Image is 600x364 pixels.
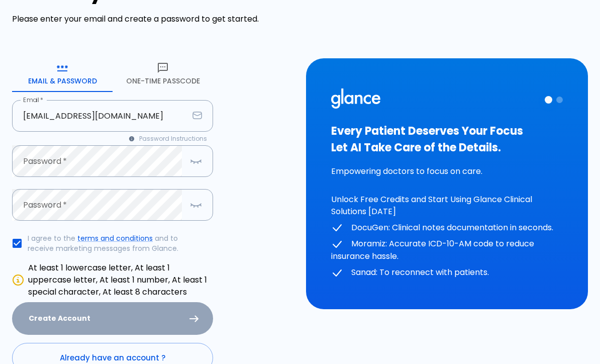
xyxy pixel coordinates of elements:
[28,262,213,298] p: At least 1 lowercase letter, At least 1 uppercase letter, At least 1 number, At least 1 special c...
[331,194,563,218] p: Unlock Free Credits and Start Using Glance Clinical Solutions [DATE]
[123,132,213,146] button: Password Instructions
[77,233,153,243] a: terms and conditions
[331,123,563,156] h3: Every Patient Deserves Your Focus Let AI Take Care of the Details.
[331,266,563,279] p: Sanad: To reconnect with patients.
[331,222,563,234] p: DocuGen: Clinical notes documentation in seconds.
[113,56,213,92] button: One-Time Passcode
[23,96,43,104] label: Email
[12,56,113,92] button: Email & Password
[331,165,563,177] p: Empowering doctors to focus on care.
[331,238,563,262] p: Moramiz: Accurate ICD-10-AM code to reduce insurance hassle.
[139,134,207,144] span: Password Instructions
[12,13,294,25] p: Please enter your email and create a password to get started.
[28,233,205,253] p: I agree to the and to receive marketing messages from Glance.
[12,100,188,132] input: your.email@example.com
